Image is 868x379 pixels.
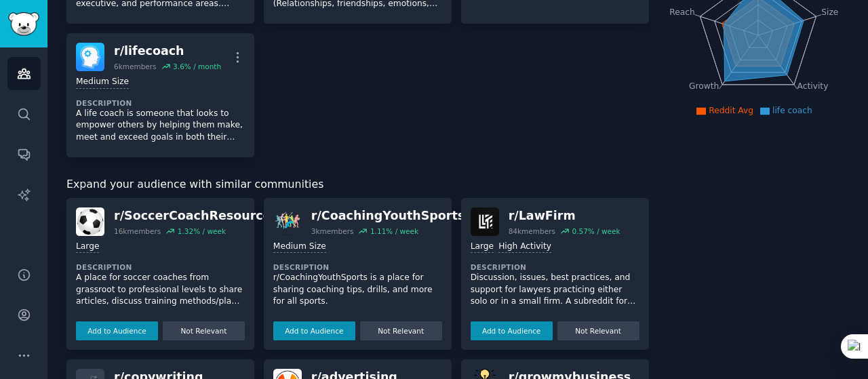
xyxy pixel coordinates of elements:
tspan: Reach [669,7,695,16]
button: Add to Audience [76,321,158,340]
p: A place for soccer coaches from grassroot to professional levels to share articles, discuss train... [76,272,245,308]
div: 1.32 % / week [178,226,226,236]
button: Add to Audience [273,321,355,340]
tspan: Activity [797,81,828,91]
dt: Description [76,262,245,272]
div: r/ CoachingYouthSports [311,207,465,224]
div: Large [471,241,494,254]
tspan: Growth [689,81,719,91]
a: lifecoachr/lifecoach6kmembers3.6% / monthMedium SizeDescriptionA life coach is someone that looks... [66,33,254,157]
div: r/ SoccerCoachResources [114,207,278,224]
div: 6k members [114,62,157,71]
div: Medium Size [76,76,129,89]
p: A life coach is someone that looks to empower others by helping them make, meet and exceed goals ... [76,108,245,144]
div: 0.57 % / week [572,226,620,236]
div: Large [76,241,99,254]
p: Discussion, issues, best practices, and support for lawyers practicing either solo or in a small ... [471,272,639,308]
span: Expand your audience with similar communities [66,176,323,193]
div: High Activity [498,241,551,254]
span: Reddit Avg [709,106,753,115]
p: r/CoachingYouthSports is a place for sharing coaching tips, drills, and more for all sports. [273,272,442,308]
div: 84k members [509,226,555,236]
img: CoachingYouthSports [273,207,302,236]
dt: Description [76,98,245,108]
div: 3.6 % / month [173,62,221,71]
img: SoccerCoachResources [76,207,104,236]
tspan: Size [821,7,838,16]
dt: Description [273,262,442,272]
div: 3k members [311,226,354,236]
div: Medium Size [273,241,326,254]
button: Not Relevant [557,321,639,340]
div: 16k members [114,226,161,236]
div: r/ LawFirm [509,207,620,224]
div: 1.11 % / week [370,226,418,236]
img: LawFirm [471,207,499,236]
div: r/ lifecoach [114,43,221,60]
button: Add to Audience [471,321,553,340]
button: Not Relevant [360,321,442,340]
img: lifecoach [76,43,104,71]
span: life coach [772,106,812,115]
img: GummySearch logo [8,12,39,36]
button: Not Relevant [163,321,245,340]
dt: Description [471,262,639,272]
